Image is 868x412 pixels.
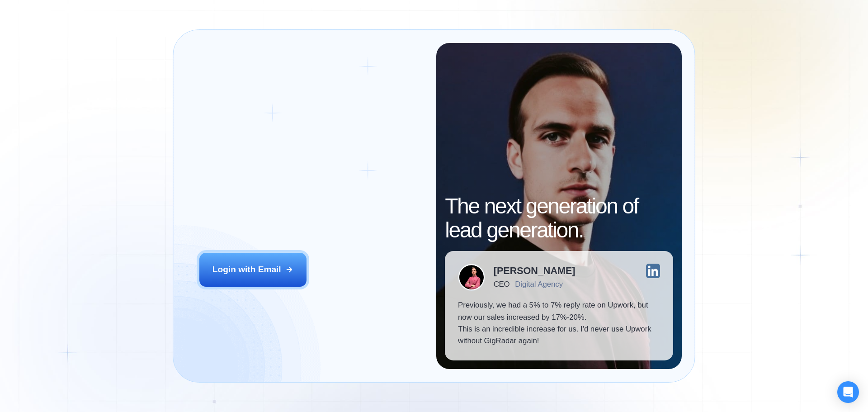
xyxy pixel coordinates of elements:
div: [PERSON_NAME] [494,266,576,276]
div: Open Intercom Messenger [837,381,859,403]
h2: The next generation of lead generation. [445,194,673,242]
div: CEO [494,280,509,289]
div: Login with Email [212,264,281,275]
p: Previously, we had a 5% to 7% reply rate on Upwork, but now our sales increased by 17%-20%. This ... [458,299,660,347]
div: Digital Agency [515,280,563,289]
button: Login with Email [199,253,307,286]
